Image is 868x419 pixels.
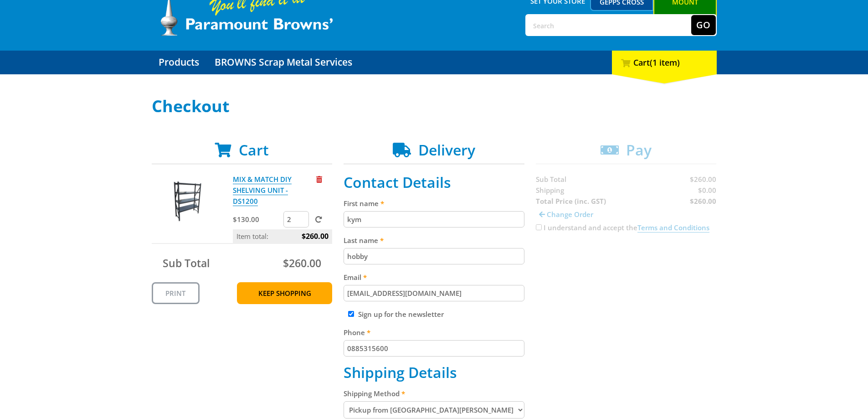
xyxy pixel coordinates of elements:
[344,174,524,191] h2: Contact Details
[526,15,691,35] input: Search
[344,327,524,338] label: Phone
[344,285,524,301] input: Please enter your email address.
[233,229,332,243] p: Item total:
[302,229,329,243] span: $260.00
[344,248,524,264] input: Please enter your last name.
[160,174,215,228] img: MIX & MATCH DIY SHELVING UNIT - DS1200
[344,388,524,399] label: Shipping Method
[239,140,269,160] span: Cart
[163,256,210,270] span: Sub Total
[152,97,717,115] h1: Checkout
[650,57,680,68] span: (1 item)
[344,198,524,209] label: First name
[316,175,322,184] a: Remove from cart
[691,15,716,35] button: Go
[233,214,282,225] p: $130.00
[344,211,524,228] input: Please enter your first name.
[358,310,444,319] label: Sign up for the newsletter
[344,340,524,357] input: Please enter your telephone number.
[237,282,332,304] a: Keep Shopping
[208,51,359,74] a: Go to the BROWNS Scrap Metal Services page
[344,401,524,419] select: Please select a shipping method.
[152,282,200,304] a: Print
[418,140,475,160] span: Delivery
[344,235,524,246] label: Last name
[344,364,524,381] h2: Shipping Details
[283,256,321,270] span: $260.00
[344,272,524,283] label: Email
[233,175,292,206] a: MIX & MATCH DIY SHELVING UNIT - DS1200
[152,51,206,74] a: Go to the Products page
[612,51,717,74] div: Cart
